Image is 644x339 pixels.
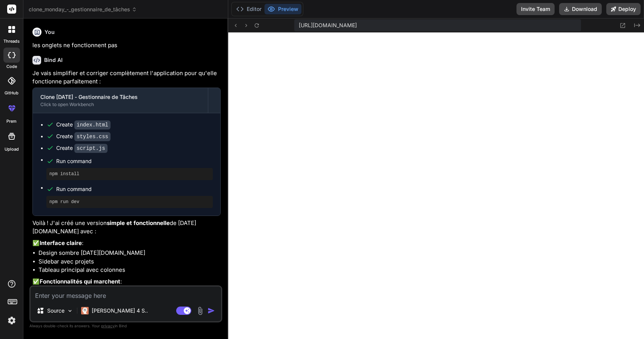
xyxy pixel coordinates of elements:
[56,157,213,165] span: Run command
[228,32,644,339] iframe: Preview
[33,88,208,113] button: Clone [DATE] - Gestionnaire de TâchesClick to open Workbench
[6,118,17,125] label: prem
[101,324,115,328] span: privacy
[32,69,221,86] p: Je vais simplifier et corriger complètement l'application pour qu'elle fonctionne parfaitement :
[49,171,210,177] pre: npm install
[5,146,19,153] label: Upload
[29,6,137,13] span: clone_monday_-_gestionnaire_de_tâches
[32,41,221,50] p: les onglets ne fonctionnent pas
[5,90,18,96] label: GitHub
[606,3,641,15] button: Deploy
[92,307,148,314] p: [PERSON_NAME] 4 S..
[3,38,20,45] label: threads
[196,307,204,315] img: attachment
[32,277,221,286] p: ✅ :
[207,307,215,314] img: icon
[74,144,108,153] code: script.js
[299,22,357,29] span: [URL][DOMAIN_NAME]
[29,322,222,330] p: Always double-check its answers. Your in Bind
[40,278,120,285] strong: Fonctionnalités qui marchent
[56,133,111,140] div: Create
[6,63,17,70] label: code
[40,93,200,101] div: Clone [DATE] - Gestionnaire de Tâches
[32,239,221,248] p: ✅ :
[56,185,213,193] span: Run command
[49,199,210,205] pre: npm run dev
[516,3,555,15] button: Invite Team
[74,132,111,141] code: styles.css
[45,28,55,36] h6: You
[264,4,301,14] button: Preview
[81,307,89,314] img: Claude 4 Sonnet
[44,56,63,64] h6: Bind AI
[233,4,264,14] button: Editor
[67,308,73,314] img: Pick Models
[74,120,111,129] code: index.html
[47,307,65,314] p: Source
[32,219,221,236] p: Voilà ! J'ai créé une version de [DATE][DOMAIN_NAME] avec :
[38,249,221,257] li: Design sombre [DATE][DOMAIN_NAME]
[5,314,18,327] img: settings
[38,266,221,274] li: Tableau principal avec colonnes
[56,121,111,129] div: Create
[56,144,108,152] div: Create
[40,239,82,247] strong: Interface claire
[107,219,170,227] strong: simple et fonctionnelle
[559,3,602,15] button: Download
[40,102,200,108] div: Click to open Workbench
[38,257,221,266] li: Sidebar avec projets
